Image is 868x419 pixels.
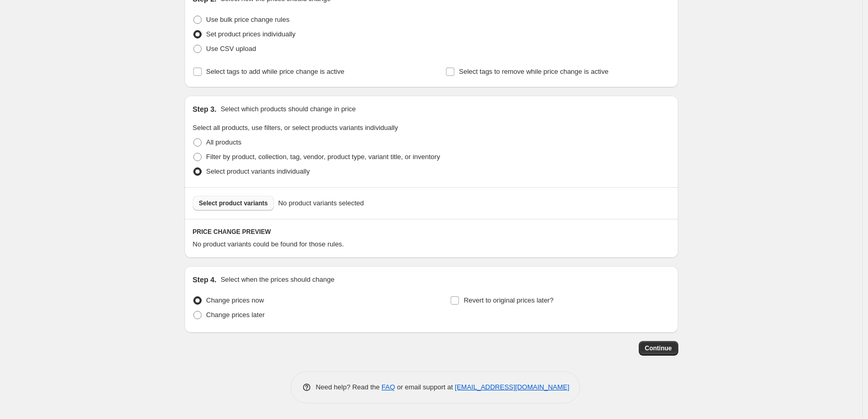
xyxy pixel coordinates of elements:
span: No product variants selected [278,198,364,208]
span: Select product variants individually [206,167,310,175]
span: or email support at [395,383,455,391]
p: Select when the prices should change [220,274,334,285]
h2: Step 4. [193,274,217,285]
span: Select product variants [199,199,268,207]
span: Select all products, use filters, or select products variants individually [193,124,398,132]
button: Select product variants [193,196,274,211]
span: Need help? Read the [316,383,382,391]
span: Select tags to add while price change is active [206,68,345,75]
span: Continue [645,344,672,352]
h2: Step 3. [193,104,217,114]
span: Set product prices individually [206,30,296,38]
h6: PRICE CHANGE PREVIEW [193,228,670,236]
button: Continue [639,341,678,356]
span: Use CSV upload [206,45,256,53]
a: [EMAIL_ADDRESS][DOMAIN_NAME] [455,383,569,391]
a: FAQ [382,383,395,391]
span: Select tags to remove while price change is active [459,68,609,75]
span: Use bulk price change rules [206,16,290,23]
span: Filter by product, collection, tag, vendor, product type, variant title, or inventory [206,153,440,161]
span: All products [206,138,242,146]
span: Change prices now [206,296,264,304]
span: Change prices later [206,311,265,319]
p: Select which products should change in price [220,104,356,114]
span: Revert to original prices later? [464,296,554,304]
span: No product variants could be found for those rules. [193,240,344,248]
